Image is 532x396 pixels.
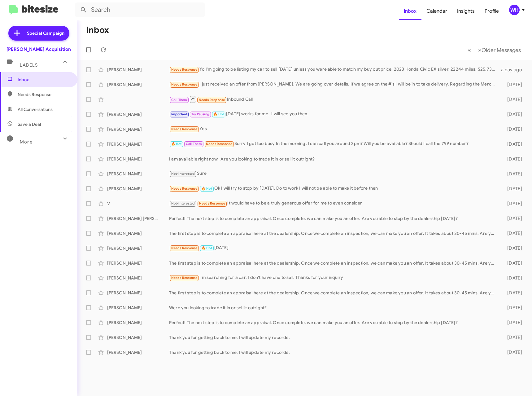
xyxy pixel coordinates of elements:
[498,305,527,311] div: [DATE]
[107,290,169,296] div: [PERSON_NAME]
[169,111,498,118] div: [DATE] works for me. I will see you then.
[498,186,527,192] div: [DATE]
[171,82,198,86] span: Needs Response
[107,81,169,88] div: [PERSON_NAME]
[474,44,525,56] button: Next
[107,67,169,73] div: [PERSON_NAME]
[169,95,498,103] div: Inbound Call
[169,290,498,296] div: The first step is to complete an appraisal here at the dealership. Once we complete an inspection...
[107,126,169,132] div: [PERSON_NAME]
[509,5,520,15] div: WH
[171,112,187,116] span: Important
[8,26,69,41] a: Special Campaign
[171,68,198,72] span: Needs Response
[191,112,209,116] span: Try Pausing
[169,260,498,266] div: The first step is to complete an appraisal here at the dealership. Once we complete an inspection...
[169,200,498,207] div: It would have to be a truly generous offer for me to even consider
[202,246,212,250] span: 🔥 Hot
[169,170,498,177] div: Sure
[199,201,225,205] span: Needs Response
[498,215,527,222] div: [DATE]
[171,201,195,205] span: Not-Interested
[504,5,525,15] button: WH
[169,140,498,147] div: Sorry I got too busy In the morning. I can call you around 2pm? Will you be available? Should I c...
[480,2,504,20] a: Profile
[169,244,498,252] div: [DATE]
[7,46,71,52] div: [PERSON_NAME] Acquisition
[171,142,182,146] span: 🔥 Hot
[20,139,33,145] span: More
[171,127,198,131] span: Needs Response
[75,2,205,17] input: Search
[498,156,527,162] div: [DATE]
[498,141,527,147] div: [DATE]
[171,246,198,250] span: Needs Response
[498,245,527,251] div: [DATE]
[498,275,527,281] div: [DATE]
[171,172,195,176] span: Not-Interested
[464,44,475,56] button: Previous
[498,230,527,236] div: [DATE]
[107,334,169,341] div: [PERSON_NAME]
[452,2,480,20] span: Insights
[213,112,224,116] span: 🔥 Hot
[478,46,482,54] span: »
[107,305,169,311] div: [PERSON_NAME]
[169,334,498,341] div: Thank you for getting back to me. I will update my records.
[498,171,527,177] div: [DATE]
[107,141,169,147] div: [PERSON_NAME]
[482,47,521,54] span: Older Messages
[171,276,198,280] span: Needs Response
[202,187,212,191] span: 🔥 Hot
[86,25,109,35] h1: Inbox
[169,305,498,311] div: Were you looking to trade it in or sell it outright?
[498,260,527,266] div: [DATE]
[169,349,498,355] div: Thank you for getting back to me. I will update my records.
[421,2,452,20] a: Calendar
[464,44,525,56] nav: Page navigation example
[18,121,41,127] span: Save a Deal
[498,290,527,296] div: [DATE]
[107,200,169,207] div: V
[18,91,70,98] span: Needs Response
[498,334,527,341] div: [DATE]
[169,156,498,162] div: I am available right now. Are you looking to trade it in or sell it outright?
[107,319,169,326] div: [PERSON_NAME]
[199,98,225,102] span: Needs Response
[498,319,527,326] div: [DATE]
[107,349,169,355] div: [PERSON_NAME]
[107,156,169,162] div: [PERSON_NAME]
[399,2,421,20] a: Inbox
[186,142,202,146] span: Call Them
[498,126,527,132] div: [DATE]
[206,142,232,146] span: Needs Response
[169,319,498,326] div: Perfect! The next step is to complete an appraisal. Once complete, we can make you an offer. Are ...
[498,200,527,207] div: [DATE]
[107,260,169,266] div: [PERSON_NAME]
[169,274,498,281] div: I'm searching for a car. I don't have one to sell. Thanks for your inquiry
[169,66,498,73] div: Yo I'm going to be listing my car to sell [DATE] unless you were able to match my buy out price. ...
[468,46,471,54] span: «
[18,106,53,112] span: All Conversations
[107,245,169,251] div: [PERSON_NAME]
[107,275,169,281] div: [PERSON_NAME]
[498,81,527,88] div: [DATE]
[169,230,498,236] div: The first step is to complete an appraisal here at the dealership. Once we complete an inspection...
[107,171,169,177] div: [PERSON_NAME]
[498,96,527,103] div: [DATE]
[498,67,527,73] div: a day ago
[171,98,187,102] span: Call Them
[27,30,64,36] span: Special Campaign
[169,215,498,222] div: Perfect! The next step is to complete an appraisal. Once complete, we can make you an offer. Are ...
[20,62,38,68] span: Labels
[107,215,169,222] div: [PERSON_NAME] [PERSON_NAME]
[107,111,169,117] div: [PERSON_NAME]
[169,125,498,133] div: Yes
[169,185,498,192] div: Ok I will try to stop by [DATE]. Do to work I will not be able to make it before then
[18,77,70,83] span: Inbox
[107,230,169,236] div: [PERSON_NAME]
[169,81,498,88] div: I just received an offer from [PERSON_NAME]. We are going over details. If we agree on the #'s I ...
